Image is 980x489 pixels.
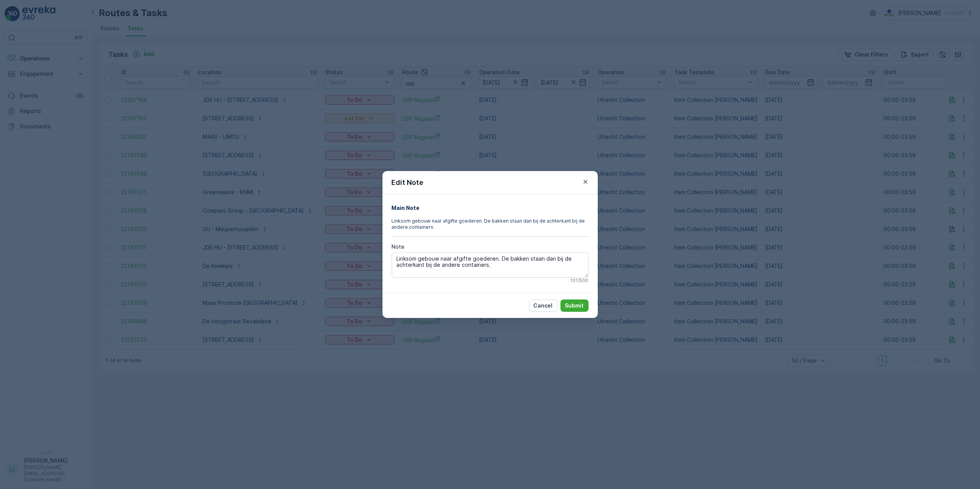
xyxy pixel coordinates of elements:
textarea: Linksom gebouw naar afgifte goederen. De bakken staan dan bij de achterkant bij de andere contain... [392,252,589,278]
p: Edit Note [392,177,424,188]
p: Cancel [534,302,553,309]
h4: Main Note [392,204,589,212]
label: Note [392,243,405,250]
p: Linksom gebouw naar afgifte goederen. De bakken staan dan bij de achterkant bij de andere contain... [392,218,589,230]
p: 101 / 500 [571,278,589,284]
p: Submit [565,302,584,309]
button: Cancel [529,299,557,312]
button: Submit [561,299,589,312]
